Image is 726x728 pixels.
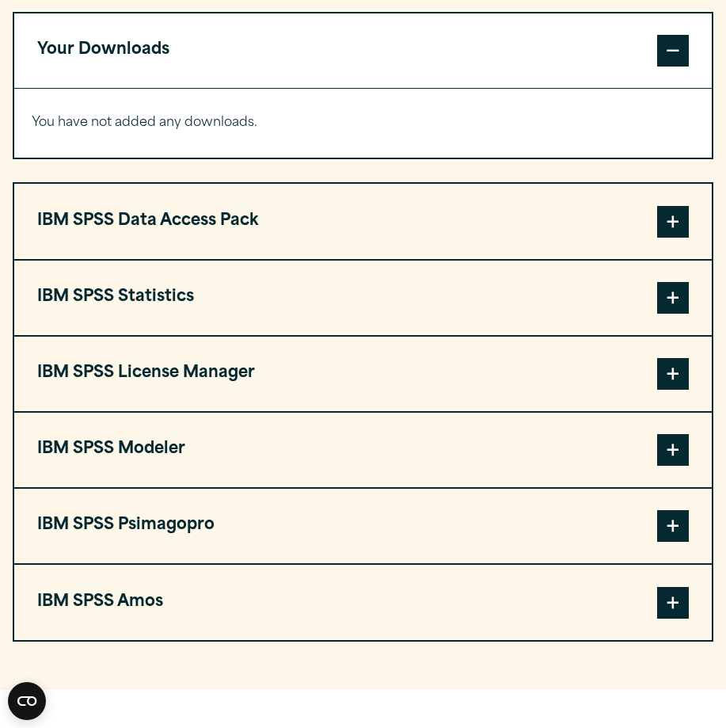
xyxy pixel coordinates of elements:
[14,413,712,487] button: IBM SPSS Modeler
[32,112,694,135] p: You have not added any downloads.
[14,489,712,563] button: IBM SPSS Psimagopro
[14,88,712,158] div: Your Downloads
[14,13,712,88] button: Your Downloads
[14,337,712,411] button: IBM SPSS License Manager
[14,184,712,258] button: IBM SPSS Data Access Pack
[14,261,712,335] button: IBM SPSS Statistics
[8,682,46,720] button: Open CMP widget
[14,565,712,639] button: IBM SPSS Amos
